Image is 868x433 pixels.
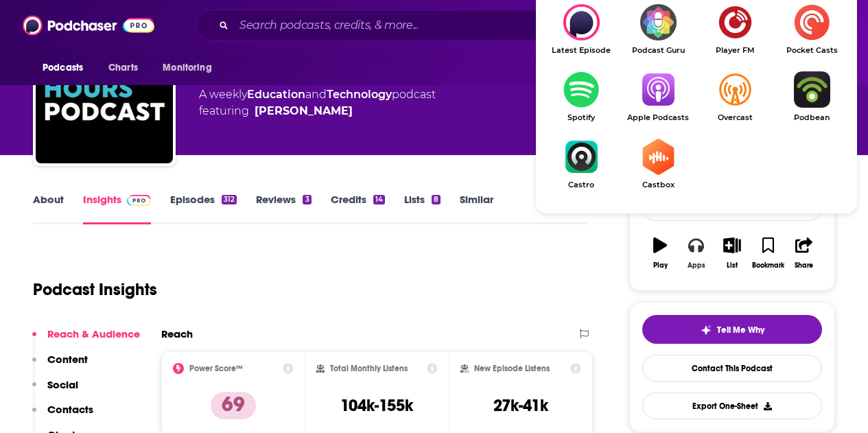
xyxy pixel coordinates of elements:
[161,327,193,340] h2: Reach
[99,55,146,81] a: Charts
[255,103,353,119] a: [PERSON_NAME]
[47,378,78,391] p: Social
[786,229,822,278] button: Share
[620,71,696,122] a: Apple PodcastsApple Podcasts
[331,193,385,224] a: Credits14
[32,353,88,378] button: Content
[620,113,696,122] span: Apple Podcasts
[773,4,850,55] a: Pocket CastsPocket Casts
[404,193,441,224] a: Lists8
[543,46,620,55] span: Latest Episode
[83,193,151,224] a: InsightsPodchaser Pro
[327,88,392,101] a: Technology
[642,393,822,419] button: Export One-Sheet
[752,261,784,270] div: Bookmark
[330,364,408,373] h2: Total Monthly Listens
[305,88,327,101] span: and
[696,71,773,122] a: OvercastOvercast
[33,55,101,81] button: open menu
[688,261,705,270] div: Apps
[340,395,413,416] h3: 104k-155k
[432,195,441,204] div: 8
[701,325,712,336] img: tell me why sparkle
[189,364,243,373] h2: Power Score™
[460,193,493,224] a: Similar
[33,193,64,224] a: About
[678,229,714,278] button: Apps
[543,180,620,189] span: Castro
[170,193,237,224] a: Episodes312
[33,279,157,300] h1: Podcast Insights
[211,392,256,419] p: 69
[234,14,588,36] input: Search podcasts, credits, & more...
[543,139,620,189] a: CastroCastro
[127,195,151,206] img: Podchaser Pro
[247,88,305,101] a: Education
[750,229,786,278] button: Bookmark
[23,12,154,38] img: Podchaser - Follow, Share and Rate Podcasts
[493,395,548,416] h3: 27k-41k
[163,58,211,78] span: Monitoring
[303,195,311,204] div: 3
[222,195,237,204] div: 312
[474,364,550,373] h2: New Episode Listens
[543,113,620,122] span: Spotify
[696,4,773,55] a: Player FMPlayer FM
[36,26,173,163] img: 80,000 Hours Podcast
[47,327,140,340] p: Reach & Audience
[773,71,850,122] a: PodbeanPodbean
[543,4,620,55] div: 80,000 Hours Podcast on Latest Episode
[620,180,696,189] span: Castbox
[696,113,773,122] span: Overcast
[373,195,385,204] div: 14
[795,261,813,270] div: Share
[43,58,83,78] span: Podcasts
[773,46,850,55] span: Pocket Casts
[256,193,311,224] a: Reviews3
[642,315,822,344] button: tell me why sparkleTell Me Why
[108,58,138,78] span: Charts
[714,229,750,278] button: List
[642,229,678,278] button: Play
[32,327,140,353] button: Reach & Audience
[642,355,822,382] a: Contact This Podcast
[32,378,78,403] button: Social
[620,139,696,189] a: CastboxCastbox
[153,55,229,81] button: open menu
[47,353,88,366] p: Content
[727,261,738,270] div: List
[199,86,436,119] div: A weekly podcast
[620,46,696,55] span: Podcast Guru
[47,403,93,416] p: Contacts
[773,113,850,122] span: Podbean
[653,261,668,270] div: Play
[32,403,93,428] button: Contacts
[696,46,773,55] span: Player FM
[620,4,696,55] a: Podcast GuruPodcast Guru
[196,10,712,41] div: Search podcasts, credits, & more...
[717,325,764,336] span: Tell Me Why
[199,103,436,119] span: featuring
[543,71,620,122] a: SpotifySpotify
